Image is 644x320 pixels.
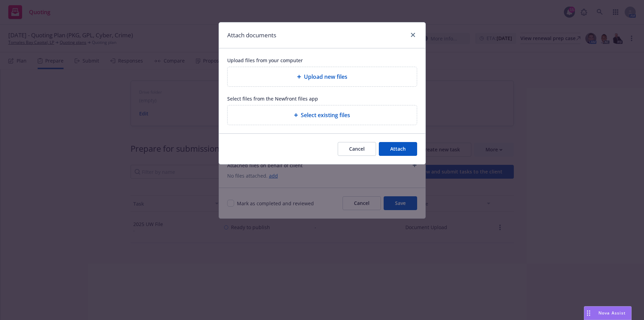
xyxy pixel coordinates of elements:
[349,145,365,152] span: Cancel
[227,95,417,102] span: Select files from the Newfront files app
[227,67,417,87] div: Upload new files
[379,142,417,156] button: Attach
[227,31,276,40] h1: Attach documents
[584,307,593,320] div: Drag to move
[304,73,347,81] span: Upload new files
[598,310,626,316] span: Nova Assist
[227,105,417,125] div: Select existing files
[338,142,376,156] button: Cancel
[390,145,406,152] span: Attach
[584,306,632,320] button: Nova Assist
[301,111,350,119] span: Select existing files
[409,31,417,39] a: close
[227,57,417,64] span: Upload files from your computer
